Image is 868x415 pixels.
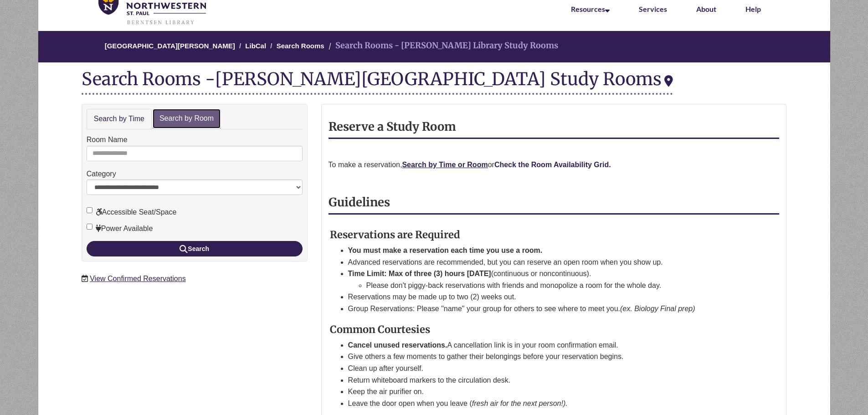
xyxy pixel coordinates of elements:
[330,228,460,241] strong: Reservations are Required
[87,223,153,235] label: Power Available
[82,69,673,95] div: Search Rooms -
[348,363,758,374] li: Clean up after yourself.
[87,134,128,146] label: Room Name
[348,386,758,398] li: Keep the air purifier on.
[366,280,758,292] li: Please don't piggy-back reservations with friends and monopolize a room for the whole day.
[329,159,780,171] p: To make a reservation, or
[348,270,491,277] strong: Time Limit: Max of three (3) hours [DATE]
[696,5,716,13] a: About
[87,168,116,180] label: Category
[18,31,850,62] nav: Breadcrumb
[348,291,758,303] li: Reservations may be made up to two (2) weeks out.
[90,275,185,282] a: View Confirmed Reservations
[620,305,695,313] em: (ex. Biology Final prep)
[348,374,758,386] li: Return whiteboard markers to the circulation desk.
[402,161,488,169] a: Search by Time or Room
[348,268,758,291] li: (continuous or noncontinuous).
[639,5,667,13] a: Services
[87,207,92,213] input: Accessible Seat/Space
[494,161,611,169] a: Check the Room Availability Grid.
[153,109,221,128] a: Search by Room
[571,5,610,13] a: Resources
[326,39,558,52] li: Search Rooms - [PERSON_NAME] Library Study Rooms
[329,119,456,134] strong: Reserve a Study Room
[105,42,235,50] a: [GEOGRAPHIC_DATA][PERSON_NAME]
[348,256,758,268] li: Advanced reservations are recommended, but you can reserve an open room when you show up.
[87,241,303,256] button: Search
[277,42,324,50] a: Search Rooms
[348,246,543,254] strong: You must make a reservation each time you use a room.
[745,5,761,13] a: Help
[472,400,568,407] em: fresh air for the next person!).
[329,195,390,210] strong: Guidelines
[348,351,758,363] li: Give others a few moments to gather their belongings before your reservation begins.
[348,303,758,315] li: Group Reservations: Please "name" your group for others to see where to meet you.
[348,398,758,410] li: Leave the door open when you leave (
[348,341,447,349] strong: Cancel unused reservations.
[87,109,152,129] a: Search by Time
[87,224,92,230] input: Power Available
[348,339,758,351] li: A cancellation link is in your room confirmation email.
[330,323,430,336] strong: Common Courtesies
[245,42,266,50] a: LibCal
[87,206,177,218] label: Accessible Seat/Space
[215,68,673,90] div: [PERSON_NAME][GEOGRAPHIC_DATA] Study Rooms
